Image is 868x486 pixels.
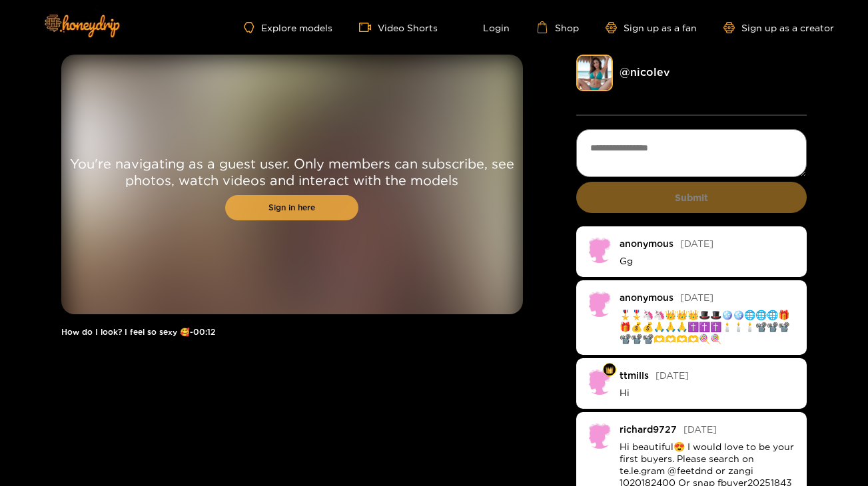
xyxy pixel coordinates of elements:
a: Shop [536,21,579,33]
p: 🎖️🎖️🦄🦄👑👑👑🎩🎩🪩🪩🌐🌐🌐🎁🎁💰💰🙏🙏🙏✝️✝️✝️🕯️🕯️🕯️📽️📽️📽️📽️📽️📽️🫶🫶🫶🫶🍭🍭 [620,309,797,345]
a: Video Shorts [359,21,438,33]
img: no-avatar.png [586,422,613,449]
span: [DATE] [655,370,689,380]
a: Sign up as a fan [606,22,697,33]
p: You're navigating as a guest user. Only members can subscribe, see photos, watch videos and inter... [61,155,523,188]
div: richard9727 [620,424,677,434]
a: Sign in here [225,195,358,220]
img: no-avatar.png [586,368,613,395]
div: anonymous [620,292,673,302]
img: no-avatar.png [586,236,613,263]
p: Hi [620,387,797,399]
img: Fan Level [606,366,614,374]
p: Gg [620,255,797,267]
span: [DATE] [680,292,713,302]
span: [DATE] [683,424,717,434]
div: ttmills [620,370,649,380]
a: Explore models [244,22,332,33]
a: Login [464,21,510,33]
div: anonymous [620,238,673,248]
span: [DATE] [680,238,713,248]
img: nicolev [576,55,613,91]
h1: How do I look? I feel so sexy 🥰 - 00:12 [61,328,523,337]
button: Submit [576,182,807,213]
a: @ nicolev [620,66,670,78]
span: video-camera [359,21,378,33]
img: no-avatar.png [586,290,613,317]
a: Sign up as a creator [723,22,834,33]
